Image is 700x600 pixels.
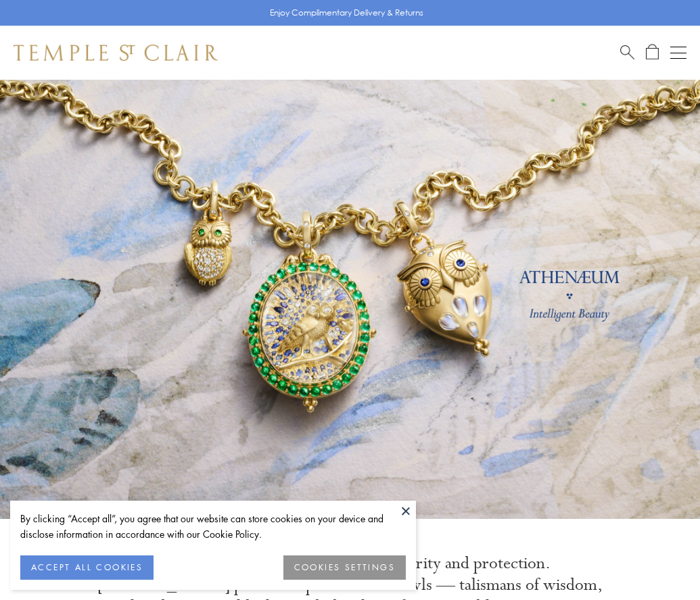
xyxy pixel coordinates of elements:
[14,45,218,61] img: Temple St. Clair
[620,44,634,61] a: Search
[270,6,423,20] p: Enjoy Complimentary Delivery & Returns
[670,45,686,61] button: Open navigation
[20,511,406,542] div: By clicking “Accept all”, you agree that our website can store cookies on your device and disclos...
[646,44,659,61] a: Open Shopping Bag
[283,555,406,580] button: COOKIES SETTINGS
[20,555,154,580] button: ACCEPT ALL COOKIES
